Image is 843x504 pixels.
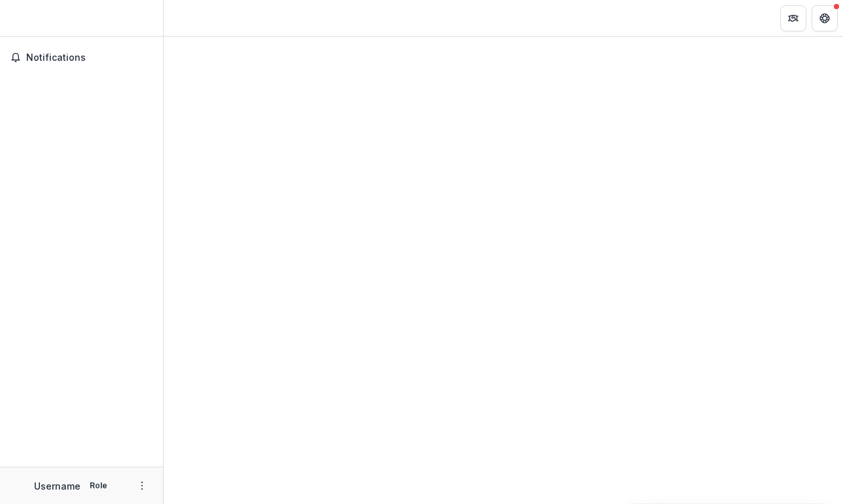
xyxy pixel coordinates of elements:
button: More [134,478,150,494]
p: Username [34,479,81,493]
button: Partners [780,5,806,31]
button: Notifications [5,47,158,68]
span: Notifications [26,52,152,63]
p: Role [86,480,111,492]
button: Get Help [812,5,838,31]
